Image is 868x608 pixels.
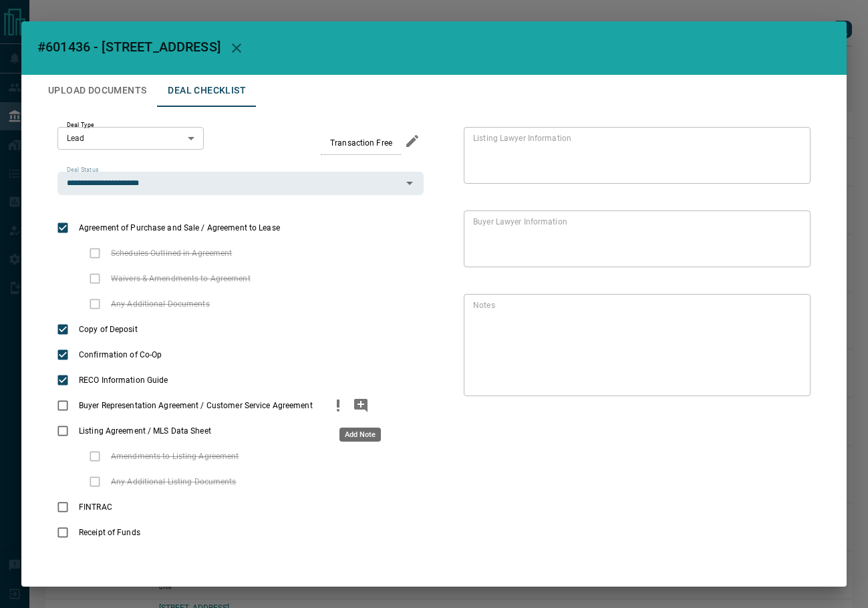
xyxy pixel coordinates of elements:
[57,127,204,150] div: Lead
[76,526,144,539] span: Receipt of Funds
[108,247,236,259] span: Schedules Outlined in Agreement
[76,323,141,335] span: Copy of Deposit
[67,121,94,130] label: Deal Type
[76,501,116,513] span: FINTRAC
[37,39,221,55] span: #601436 - [STREET_ADDRESS]
[349,393,372,418] button: add note
[108,273,254,285] span: Waivers & Amendments to Agreement
[76,400,316,412] span: Buyer Representation Agreement / Customer Service Agreement
[157,75,257,107] button: Deal Checklist
[473,216,796,262] textarea: text field
[108,476,240,488] span: Any Additional Listing Documents
[67,166,98,174] label: Deal Status
[76,374,171,386] span: RECO Information Guide
[473,300,796,391] textarea: text field
[401,130,424,152] button: edit
[473,133,796,178] textarea: text field
[76,425,214,437] span: Listing Agreement / MLS Data Sheet
[76,349,165,361] span: Confirmation of Co-Op
[327,393,349,418] button: priority
[37,75,157,107] button: Upload Documents
[108,298,213,310] span: Any Additional Documents
[339,428,381,442] div: Add Note
[76,222,283,234] span: Agreement of Purchase and Sale / Agreement to Lease
[400,174,419,192] button: Open
[108,450,243,462] span: Amendments to Listing Agreement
